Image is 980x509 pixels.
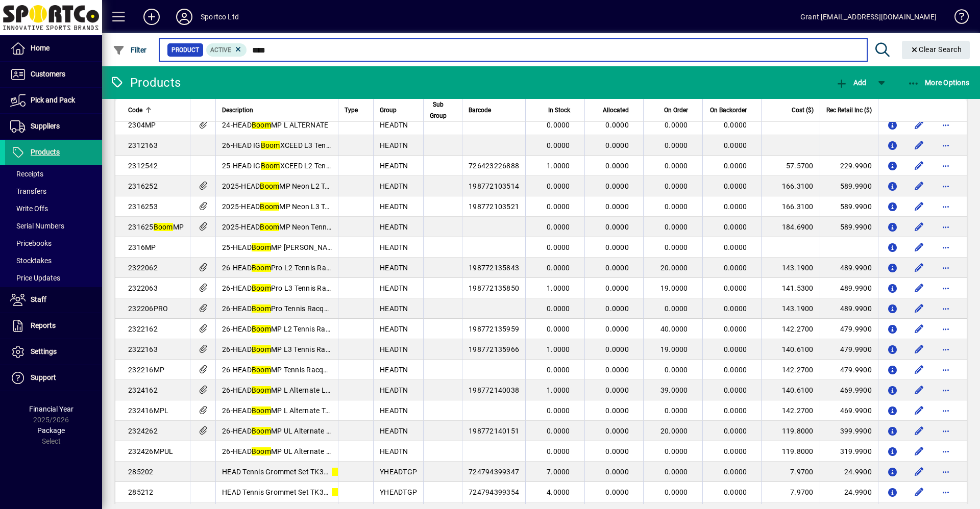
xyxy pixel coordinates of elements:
span: 2304MP [128,121,156,129]
span: 285202 [128,468,154,476]
span: 1.0000 [547,284,570,292]
span: Settings [31,347,57,355]
span: In Stock [548,105,570,116]
div: Grant [EMAIL_ADDRESS][DOMAIN_NAME] [800,9,937,25]
span: 0.0000 [724,202,747,211]
button: Edit [911,321,927,337]
em: Boom [252,284,271,292]
td: 140.6100 [761,380,819,400]
td: 479.9900 [820,319,878,339]
span: 2324162 [128,386,158,394]
span: On Backorder [710,105,747,116]
span: Financial Year [29,405,73,413]
em: Boom [252,447,271,455]
span: 0.0000 [724,162,747,170]
span: 0.0000 [605,366,629,374]
button: More options [938,239,954,256]
span: 0.0000 [547,366,570,374]
mat-chip: Activation Status: Active [206,43,247,57]
span: 26-HEAD Pro L3 Tennis Racquet [222,284,345,292]
td: 589.9900 [820,196,878,217]
span: 0.0000 [605,304,629,313]
span: 198772140038 [469,386,519,394]
span: 0.0000 [605,202,629,211]
span: More Options [908,79,970,87]
div: Description [222,105,332,116]
button: More options [938,280,954,296]
span: 0.0000 [547,223,570,231]
td: 143.1900 [761,258,819,278]
span: 0.0000 [547,406,570,415]
span: 0.0000 [665,468,688,476]
span: 0.0000 [605,121,629,129]
em: Boom [154,223,173,231]
span: 2316253 [128,202,158,211]
span: 26-HEAD MP UL Alternate Tennis Racquet [222,447,376,455]
td: 319.9900 [820,441,878,462]
a: Stocktakes [5,252,102,269]
span: Pricebooks [10,239,52,247]
span: 0.0000 [665,141,688,149]
td: 469.9900 [820,400,878,421]
td: 166.3100 [761,196,819,217]
a: Knowledge Base [947,2,967,35]
span: 0.0000 [665,304,688,313]
span: 0.0000 [724,264,747,272]
span: HEADTN [380,304,408,313]
td: 142.2700 [761,400,819,421]
td: 229.9900 [820,156,878,176]
span: 0.0000 [665,366,688,374]
span: Add [836,79,866,87]
em: Boom [252,264,271,272]
span: 231625 MP [128,223,184,231]
em: Boom [332,488,351,496]
button: More options [938,117,954,133]
span: 0.0000 [605,325,629,333]
div: Allocated [591,105,638,116]
div: In Stock [532,105,579,116]
span: 0.0000 [724,386,747,394]
td: 140.6100 [761,339,819,360]
em: Boom [252,325,271,333]
span: 0.0000 [665,243,688,251]
span: 26-HEAD Pro Tennis Racquet [222,304,334,313]
em: Boom [252,366,271,374]
span: 0.0000 [605,243,629,251]
span: 0.0000 [665,162,688,170]
span: 19.0000 [660,284,688,292]
span: On Order [664,105,688,116]
div: Barcode [469,105,519,116]
button: Edit [911,280,927,296]
span: 0.0000 [724,366,747,374]
span: Transfers [10,187,46,195]
span: HEADTN [380,447,408,455]
span: Receipts [10,170,43,178]
span: 26-HEAD MP Tennis Racquet [222,366,334,374]
a: Settings [5,339,102,365]
span: HEADTN [380,325,408,333]
span: 0.0000 [605,284,629,292]
span: HEADTN [380,284,408,292]
button: Edit [911,300,927,317]
button: Edit [911,219,927,235]
span: HEADTN [380,366,408,374]
span: Pick and Pack [31,96,75,104]
span: 26-HEAD MP L Alternate L2 Tennis Racquet [222,386,382,394]
span: Rec Retail Inc ($) [826,105,872,116]
span: HEADTN [380,345,408,353]
button: More options [938,464,954,480]
span: 39.0000 [660,386,688,394]
button: Edit [911,198,927,215]
div: On Backorder [709,105,756,116]
em: Boom [260,182,279,190]
em: Boom [252,243,271,251]
div: On Order [650,105,697,116]
span: 198772135843 [469,264,519,272]
span: Write Offs [10,205,48,213]
span: HEADTN [380,121,408,129]
span: 24-HEAD MP L ALTERNATE [222,121,328,129]
span: 232206PRO [128,304,168,313]
a: Receipts [5,165,102,183]
span: HEADTN [380,141,408,149]
div: Products [110,74,181,91]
